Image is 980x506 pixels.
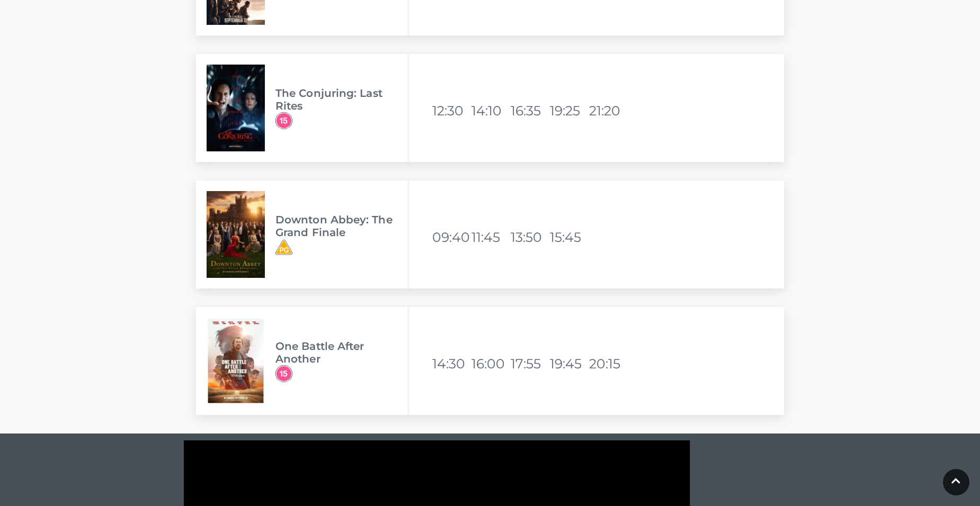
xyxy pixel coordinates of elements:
[471,98,509,123] li: 14:10
[511,98,548,123] li: 16:35
[471,351,509,376] li: 16:00
[275,340,408,365] h3: One Battle After Another
[589,351,626,376] li: 20:15
[550,224,587,250] li: 15:45
[471,224,509,250] li: 11:45
[275,87,408,112] h3: The Conjuring: Last Rites
[511,224,548,250] li: 13:50
[589,98,626,123] li: 21:20
[511,351,548,376] li: 17:55
[550,98,587,123] li: 19:25
[432,98,469,123] li: 12:30
[275,213,408,239] h3: Downton Abbey: The Grand Finale
[432,224,469,250] li: 09:40
[550,351,587,376] li: 19:45
[432,351,469,376] li: 14:30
